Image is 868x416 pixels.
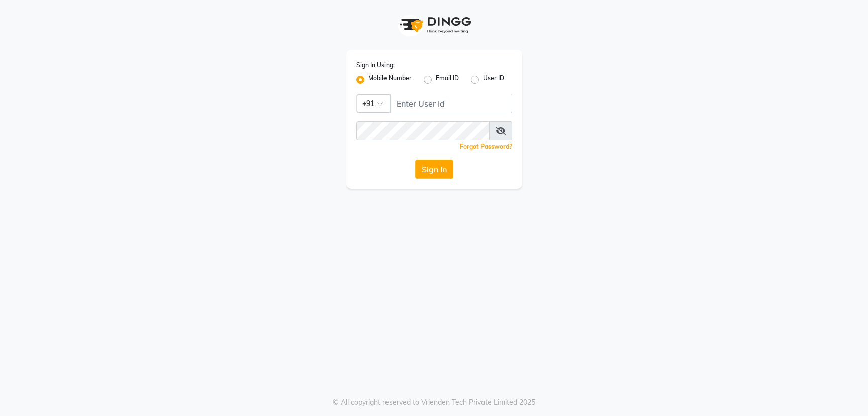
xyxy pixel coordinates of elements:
[368,74,412,86] label: Mobile Number
[460,143,512,150] a: Forgot Password?
[483,74,504,86] label: User ID
[394,10,474,40] img: logo1.svg
[415,160,453,179] button: Sign In
[390,94,512,113] input: Username
[356,121,490,140] input: Username
[436,74,459,86] label: Email ID
[356,61,395,70] label: Sign In Using:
